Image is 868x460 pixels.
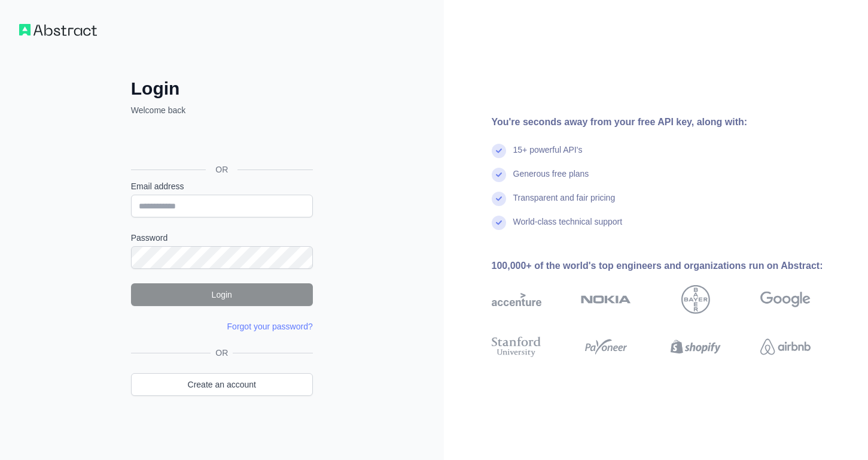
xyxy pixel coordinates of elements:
[227,322,313,331] a: Forgot your password?
[211,347,233,359] span: OR
[513,144,583,168] div: 15+ powerful API's
[671,334,721,359] img: shopify
[513,216,623,240] div: World-class technical support
[492,192,506,206] img: check mark
[492,216,506,230] img: check mark
[131,373,313,396] a: Create an account
[581,285,631,314] img: nokia
[492,259,849,273] div: 100,000+ of the world's top engineers and organizations run on Abstract:
[131,180,313,192] label: Email address
[131,104,313,116] p: Welcome back
[131,283,313,306] button: Login
[19,24,97,36] img: Workflow
[760,334,811,359] img: airbnb
[492,334,542,359] img: stanford university
[492,144,506,158] img: check mark
[513,168,589,192] div: Generous free plans
[131,78,313,99] h2: Login
[206,164,237,175] span: OR
[760,285,811,314] img: google
[131,232,313,244] label: Password
[681,285,710,314] img: bayer
[581,334,631,359] img: payoneer
[513,192,616,216] div: Transparent and fair pricing
[492,168,506,182] img: check mark
[492,285,542,314] img: accenture
[125,129,316,156] iframe: Sign in with Google Button
[492,115,849,129] div: You're seconds away from your free API key, along with:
